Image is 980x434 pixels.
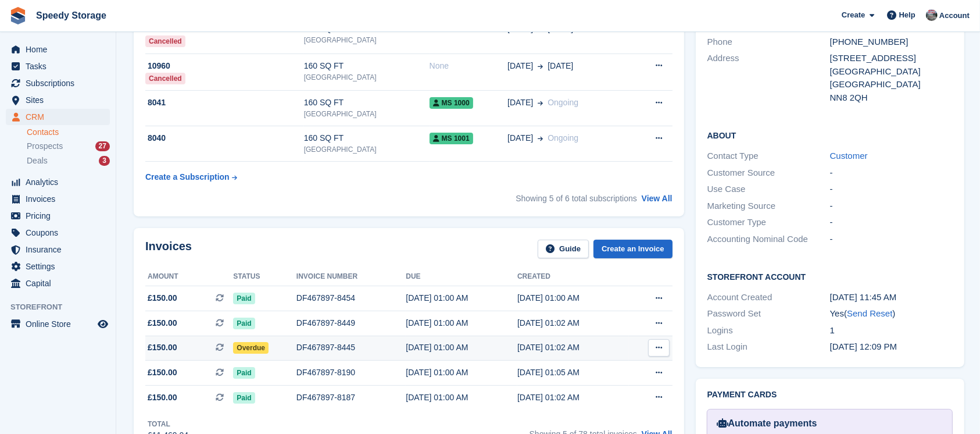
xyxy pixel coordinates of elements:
a: Send Reset [847,308,892,318]
a: View All [642,194,673,203]
div: Account Created [707,291,830,304]
div: [GEOGRAPHIC_DATA] [304,109,430,119]
a: menu [6,208,110,224]
span: Deals [27,155,48,166]
div: DF467897-8187 [296,392,406,404]
div: [PHONE_NUMBER] [830,35,953,49]
a: menu [6,58,110,74]
div: [DATE] 01:00 AM [406,317,517,329]
span: £150.00 [148,292,177,304]
a: Create a Subscription [145,166,237,188]
span: Invoices [26,191,95,207]
span: [DATE] [507,97,533,109]
div: DF467897-8190 [296,367,406,379]
div: [GEOGRAPHIC_DATA] [304,144,430,155]
span: Create [842,9,865,21]
div: [DATE] 01:00 AM [406,367,517,379]
div: [DATE] 01:00 AM [406,292,517,304]
th: Amount [145,268,233,286]
a: Preview store [96,317,110,331]
a: menu [6,225,110,241]
a: menu [6,258,110,275]
span: [DATE] [507,60,533,72]
div: Contact Type [707,150,830,163]
th: Invoice number [296,268,406,286]
div: - [830,233,953,246]
h2: Invoices [145,240,192,259]
div: [DATE] 01:02 AM [517,341,629,354]
span: Paid [233,392,255,404]
div: [DATE] 01:02 AM [517,392,629,404]
img: stora-icon-8386f47178a22dfd0bd8f6a31ec36ba5ce8667c1dd55bd0f319d3a0aa187defe.svg [9,7,27,24]
a: menu [6,109,110,125]
div: Use Case [707,183,830,196]
span: Help [899,9,915,21]
span: Tasks [26,58,95,74]
a: Customer [830,151,868,161]
span: Overdue [233,342,269,354]
div: Create a Subscription [145,171,230,183]
div: [STREET_ADDRESS] [830,52,953,65]
span: MS 1001 [430,133,473,144]
div: [DATE] 01:00 AM [517,292,629,304]
div: [GEOGRAPHIC_DATA] [830,65,953,79]
a: Prospects 27 [27,140,110,152]
div: Yes [830,307,953,321]
img: Dan Jackson [926,9,938,21]
div: [GEOGRAPHIC_DATA] [830,78,953,91]
div: DF467897-8445 [296,341,406,354]
div: 3 [99,156,110,166]
span: Paid [233,293,255,304]
div: [GEOGRAPHIC_DATA] [304,35,430,45]
div: 1 [830,324,953,337]
div: [DATE] 01:00 AM [406,392,517,404]
span: Ongoing [548,98,578,107]
span: [DATE] [507,132,533,144]
div: [DATE] 11:45 AM [830,291,953,304]
div: DF467897-8449 [296,317,406,329]
span: £150.00 [148,317,177,329]
span: Prospects [27,141,63,152]
a: menu [6,241,110,258]
a: Create an Invoice [593,240,673,259]
span: Insurance [26,241,95,258]
span: Showing 5 of 6 total subscriptions [516,194,637,203]
a: menu [6,275,110,291]
div: Total [148,419,188,429]
div: Accounting Nominal Code [707,233,830,246]
div: Cancelled [145,73,185,84]
span: Online Store [26,316,95,332]
div: Customer Type [707,216,830,229]
div: Address [707,52,830,104]
a: Speedy Storage [31,6,111,25]
div: [DATE] 01:00 AM [406,341,517,354]
a: Guide [538,240,589,259]
h2: About [707,129,953,141]
div: - [830,166,953,180]
span: £150.00 [148,367,177,379]
div: 160 SQ FT [304,60,430,72]
a: menu [6,316,110,332]
span: £150.00 [148,341,177,354]
div: 160 SQ FT [304,132,430,144]
a: menu [6,41,110,58]
span: ( ) [844,308,895,318]
div: - [830,200,953,213]
div: Phone [707,35,830,49]
div: Last Login [707,340,830,354]
span: Paid [233,367,255,379]
span: Capital [26,275,95,291]
a: menu [6,75,110,91]
div: - [830,183,953,196]
span: Account [939,10,970,22]
time: 2022-08-19 11:09:42 UTC [830,341,897,351]
th: Status [233,268,296,286]
span: MS 1000 [430,97,473,109]
span: £150.00 [148,392,177,404]
a: menu [6,191,110,207]
div: 8041 [145,97,304,109]
div: NN8 2QH [830,91,953,105]
div: 27 [95,141,110,151]
div: - [830,216,953,229]
a: menu [6,92,110,108]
